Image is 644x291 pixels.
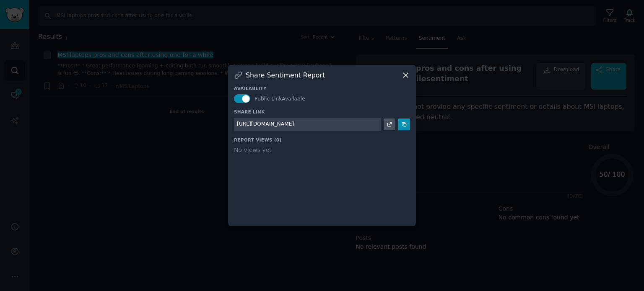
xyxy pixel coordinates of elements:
div: [URL][DOMAIN_NAME] [237,121,294,128]
div: No views yet [234,146,410,155]
h3: Share Sentiment Report [246,71,325,80]
h3: Report Views ( 0 ) [234,137,410,143]
span: Public Link Available [254,96,305,102]
h3: Share Link [234,109,410,115]
h3: Availablity [234,85,410,91]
